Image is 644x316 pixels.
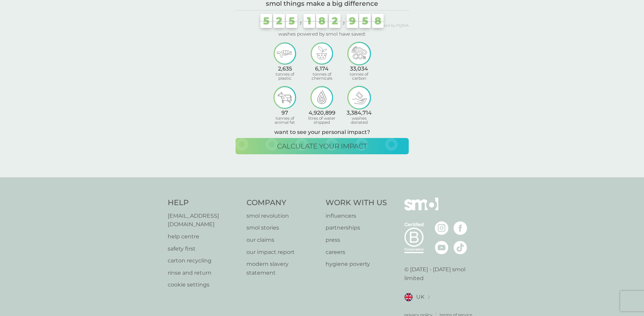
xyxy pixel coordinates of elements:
span: 6,174 [315,65,329,72]
a: hygiene poverty [326,260,387,269]
h1: smol things make a big difference [236,0,409,7]
span: 8 [316,14,328,21]
img: select a new location [428,295,430,299]
span: 2 [329,14,341,28]
a: help centre [168,232,240,241]
span: 9 [346,14,358,21]
span: 3,384,714 [347,110,372,116]
span: 8 [316,14,328,28]
img: visit the smol Facebook page [454,221,467,235]
a: our claims [246,236,319,244]
div: washes powered by smol have saved: [236,32,409,36]
span: 2 [329,14,341,21]
div: tonnes of animal fat [271,116,299,124]
img: UK flag [404,293,413,301]
span: 1 [303,14,315,28]
a: smol stories [246,223,319,232]
p: want to see your personal impact? [236,128,409,137]
a: partnerships [326,223,387,232]
span: 1 [303,14,315,21]
span: UK [416,293,424,301]
div: tonnes of plastic [271,72,299,80]
a: Powered by PQINA [373,23,409,28]
img: waterSaved-icon [310,85,334,109]
a: influencers [326,212,387,220]
a: careers [326,248,387,257]
span: 5 [286,14,298,21]
img: visit the smol Youtube page [435,241,448,254]
h4: Company [246,198,319,208]
img: fatSaved-icon [273,85,297,109]
div: washes donated [345,116,373,124]
a: smol revolution [246,212,319,220]
a: rinse and return [168,269,240,277]
span: 5 [359,14,371,21]
span: 8 [372,14,384,21]
a: cookie settings [168,280,240,289]
div: tonnes of carbon [345,72,373,80]
a: press [326,236,387,244]
span: 5 [260,14,272,28]
span: 2 [273,14,285,21]
span: 2,635 [278,65,292,72]
div: litres of water shipped [308,116,336,124]
a: carton recycling [168,256,240,265]
a: safety first [168,244,240,253]
span: 33,034 [350,65,368,72]
span: 8 [372,14,384,28]
span: 2 [273,14,285,28]
a: modern slavery statement [246,260,319,277]
h4: Work With Us [326,198,387,208]
span: 5 [260,14,272,21]
p: © [DATE] - [DATE] smol limited [404,265,477,282]
span: calculate your impact [277,142,367,150]
span: 5 [359,14,371,28]
img: smol [404,198,438,221]
img: visit the smol Instagram page [435,221,448,235]
span: 97 [281,110,288,116]
span: 4,920,899 [309,110,335,116]
h4: Help [168,198,240,208]
a: [EMAIL_ADDRESS][DOMAIN_NAME] [168,212,240,229]
button: calculate your impact [236,138,409,154]
a: our impact report [246,248,319,257]
div: tonnes of chemicals [308,72,336,80]
span: 5 [286,14,298,28]
span: 9 [346,14,358,28]
img: visit the smol Tiktok page [454,241,467,254]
